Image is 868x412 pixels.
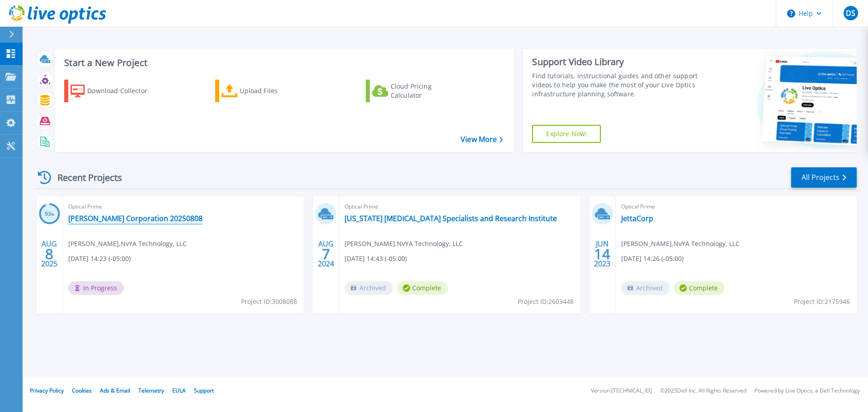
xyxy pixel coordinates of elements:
span: 7 [322,250,330,258]
span: Complete [674,281,725,295]
span: [PERSON_NAME] , NvYA Technology, LLC [344,239,463,249]
a: Cookies [72,387,92,394]
div: Recent Projects [35,166,134,189]
span: Archived [621,281,670,295]
a: JettaCorp [621,214,653,223]
a: EULA [172,387,186,394]
a: View More [461,135,503,144]
a: Privacy Policy [30,387,64,394]
a: Download Collector [64,80,165,102]
div: Download Collector [87,82,160,100]
div: AUG 2025 [41,237,58,270]
span: % [51,212,54,217]
a: [US_STATE] [MEDICAL_DATA] Specialists and Research Institute [344,214,557,223]
span: Archived [344,281,393,295]
li: Powered by Live Optics, a Dell Technology [755,388,860,394]
li: Version: [TECHNICAL_ID] [591,388,652,394]
span: Optical Prime [68,202,298,212]
span: Project ID: 3008088 [241,297,297,307]
span: Project ID: 2603448 [518,297,574,307]
span: Project ID: 2175946 [794,297,850,307]
span: DS [846,9,855,17]
a: Ads & Email [100,387,130,394]
span: [PERSON_NAME] , NvYA Technology, LLC [621,239,740,249]
span: [DATE] 14:26 (-05:00) [621,254,684,264]
a: Cloud Pricing Calculator [366,80,467,102]
div: Cloud Pricing Calculator [391,82,463,100]
div: AUG 2024 [317,237,335,270]
div: Upload Files [240,82,312,100]
span: [DATE] 14:43 (-05:00) [344,254,407,264]
span: Optical Prime [344,202,575,212]
a: All Projects [791,167,857,188]
h3: Start a New Project [64,58,503,68]
a: Upload Files [215,80,316,102]
span: Complete [397,281,448,295]
span: 14 [594,250,610,258]
span: In Progress [68,281,124,295]
span: 8 [45,250,53,258]
span: [PERSON_NAME] , NvYA Technology, LLC [68,239,187,249]
a: Explore Now! [532,125,601,143]
span: [DATE] 14:23 (-05:00) [68,254,131,264]
span: Optical Prime [621,202,851,212]
div: Support Video Library [532,56,702,68]
a: Support [194,387,214,394]
a: Telemetry [138,387,164,394]
h3: 93 [39,209,60,219]
a: [PERSON_NAME] Corporation 20250808 [68,214,203,223]
li: © 2025 Dell Inc. All Rights Reserved [660,388,746,394]
div: JUN 2023 [594,237,611,270]
div: Find tutorials, instructional guides and other support videos to help you make the most of your L... [532,71,702,99]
